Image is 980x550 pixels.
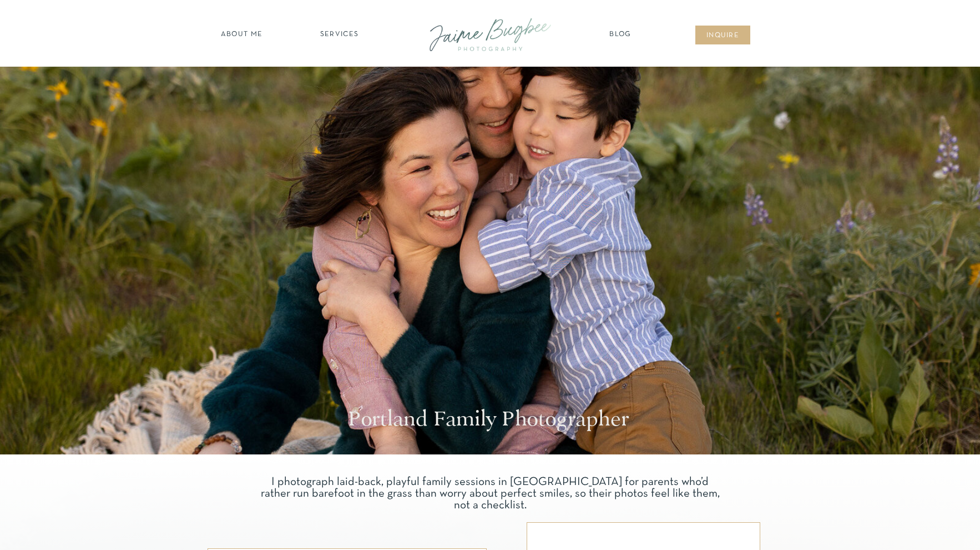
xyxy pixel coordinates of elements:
[257,476,723,501] p: I photograph laid-back, playful family sessions in [GEOGRAPHIC_DATA] for parents who’d rather run...
[308,29,371,41] a: SERVICES
[700,31,745,42] a: inqUIre
[607,29,634,41] a: Blog
[348,407,632,435] h1: Portland Family Photographer
[218,29,266,41] a: about ME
